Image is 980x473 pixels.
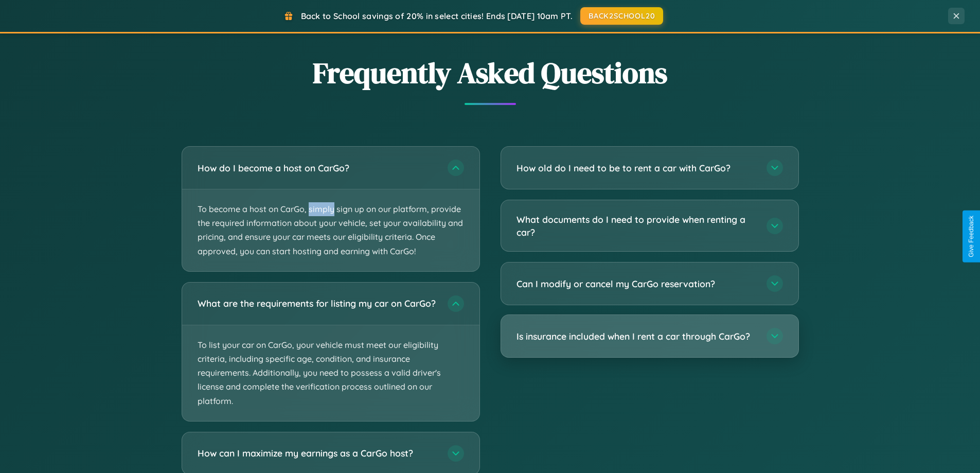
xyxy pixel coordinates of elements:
[516,330,756,343] h3: Is insurance included when I rent a car through CarGo?
[198,162,437,174] h3: How do I become a host on CarGo?
[301,11,573,21] span: Back to School savings of 20% in select cities! Ends [DATE] 10am PT.
[968,216,975,257] div: Give Feedback
[516,213,756,238] h3: What documents do I need to provide when renting a car?
[516,277,756,290] h3: Can I modify or cancel my CarGo reservation?
[516,162,756,174] h3: How old do I need to be to rent a car with CarGo?
[182,325,479,421] p: To list your car on CarGo, your vehicle must meet our eligibility criteria, including specific ag...
[198,447,437,460] h3: How can I maximize my earnings as a CarGo host?
[182,53,799,93] h2: Frequently Asked Questions
[182,189,479,271] p: To become a host on CarGo, simply sign up on our platform, provide the required information about...
[198,297,437,310] h3: What are the requirements for listing my car on CarGo?
[580,7,663,25] button: BACK2SCHOOL20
